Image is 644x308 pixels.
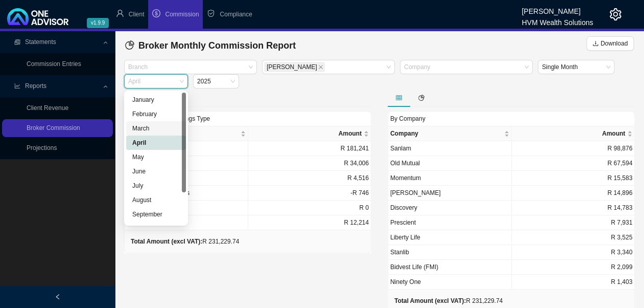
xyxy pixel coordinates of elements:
span: Amount [514,128,626,139]
span: v1.9.9 [87,18,109,28]
th: Amount [512,126,635,141]
div: August [126,193,186,207]
td: R 3,340 [512,245,635,260]
button: Download [586,36,634,51]
span: pie-chart [418,95,424,101]
span: Discovery [390,204,417,211]
span: Statements [25,38,56,46]
div: January [132,95,180,105]
span: safety [207,9,215,17]
td: R 98,876 [512,141,635,156]
div: R 231,229.74 [131,236,239,247]
a: Client Revenue [27,104,68,112]
a: Broker Commission [27,124,80,131]
span: table [396,95,402,101]
span: line-chart [14,83,20,89]
td: R 15,583 [512,171,635,186]
span: Single Month [542,60,610,74]
span: Momentum [390,174,421,182]
span: Stanlib [390,249,409,256]
span: Ninety One [390,278,421,285]
span: April [128,75,184,88]
div: April [126,136,186,150]
div: March [126,121,186,136]
div: October [126,222,186,236]
span: Company [390,128,502,139]
div: July [132,181,180,191]
td: R 1,403 [512,275,635,290]
div: February [132,109,180,119]
span: Compliance [220,11,252,18]
span: Prescient [390,219,416,226]
div: By Commission Earnings Type [124,111,371,126]
span: left [55,294,61,300]
div: May [132,152,180,162]
span: pie-chart [125,40,134,50]
td: R 67,594 [512,156,635,171]
td: R 4,516 [248,171,372,186]
b: Total Amount (excl VAT): [394,297,466,304]
td: R 2,099 [512,260,635,275]
div: September [132,209,180,219]
span: [PERSON_NAME] [267,62,317,72]
span: Commission [165,11,199,18]
span: close [318,64,323,70]
td: R 12,214 [248,215,372,230]
span: Broker Monthly Commission Report [138,40,296,51]
td: -R 746 [248,186,372,201]
span: Amount [250,128,362,139]
div: By Company [388,111,635,126]
td: R 14,896 [512,186,635,201]
span: Bidvest Life (FMI) [390,263,438,271]
span: Download [601,38,628,49]
span: dollar [152,9,160,17]
td: R 7,931 [512,215,635,230]
div: July [126,179,186,193]
span: Liberty Life [390,234,420,241]
span: reconciliation [14,39,20,45]
td: R 3,525 [512,230,635,245]
td: R 14,783 [512,201,635,215]
span: Reports [25,82,46,90]
div: June [126,164,186,179]
div: HVM Wealth Solutions [521,14,593,25]
div: August [132,195,180,205]
div: April [132,138,180,148]
td: R 0 [248,201,372,215]
th: Company [388,126,512,141]
span: [PERSON_NAME] [390,189,441,196]
div: February [126,107,186,121]
td: R 34,006 [248,156,372,171]
div: January [126,93,186,107]
span: 2025 [197,75,235,88]
td: R 181,241 [248,141,372,156]
div: June [132,166,180,177]
span: user [116,9,124,17]
span: Wesley Bowman [264,62,325,72]
span: setting [609,8,622,20]
div: September [126,207,186,222]
th: Amount [248,126,372,141]
span: download [592,40,599,47]
img: 2df55531c6924b55f21c4cf5d4484680-logo-light.svg [7,8,68,25]
span: Sanlam [390,145,411,152]
span: Client [129,11,145,18]
a: Projections [27,144,57,151]
a: Commission Entries [27,60,81,68]
div: R 231,229.74 [394,296,503,306]
div: May [126,150,186,164]
b: Total Amount (excl VAT): [131,238,202,245]
span: Old Mutual [390,160,420,167]
div: [PERSON_NAME] [521,3,593,14]
div: March [132,123,180,134]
